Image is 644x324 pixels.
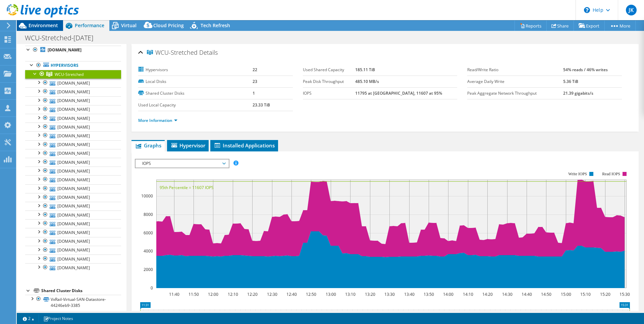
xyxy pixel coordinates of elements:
[25,228,121,237] a: [DOMAIN_NAME]
[25,131,121,140] a: [DOMAIN_NAME]
[253,79,257,84] b: 23
[247,291,258,297] text: 12:20
[25,219,121,228] a: [DOMAIN_NAME]
[170,142,205,149] span: Hypervisor
[144,230,153,236] text: 6000
[355,90,442,96] b: 11795 at [GEOGRAPHIC_DATA], 11607 at 95%
[29,22,58,29] span: Environment
[139,159,225,168] span: IOPS
[25,123,121,131] a: [DOMAIN_NAME]
[306,291,316,297] text: 12:50
[303,78,355,85] label: Peak Disk Throughput
[138,90,253,97] label: Shared Cluster Disks
[563,90,593,96] b: 21.39 gigabits/s
[467,90,563,97] label: Peak Aggregate Network Throughput
[18,314,39,323] a: 2
[620,291,630,297] text: 15:30
[25,105,121,114] a: [DOMAIN_NAME]
[25,263,121,272] a: [DOMAIN_NAME]
[25,295,121,310] a: VxRail-Virtual-SAN-Datastore-44246eb9-3385
[626,5,637,15] span: JK
[424,291,434,297] text: 13:50
[25,79,121,87] a: [DOMAIN_NAME]
[253,102,270,108] b: 23.33 TiB
[25,246,121,254] a: [DOMAIN_NAME]
[303,66,355,73] label: Used Shared Capacity
[25,175,121,184] a: [DOMAIN_NAME]
[160,185,214,190] text: 95th Percentile = 11607 IOPS
[138,78,253,85] label: Local Disks
[563,79,578,84] b: 5.36 TiB
[25,158,121,167] a: [DOMAIN_NAME]
[355,67,375,73] b: 185.11 TiB
[169,291,179,297] text: 11:40
[25,237,121,246] a: [DOMAIN_NAME]
[214,142,275,149] span: Installed Applications
[253,67,257,73] b: 22
[25,184,121,193] a: [DOMAIN_NAME]
[267,291,277,297] text: 12:30
[568,172,587,176] text: Write IOPS
[602,172,621,176] text: Read IOPS
[41,287,121,295] div: Shared Cluster Disks
[443,291,453,297] text: 14:00
[201,22,230,29] span: Tech Refresh
[144,248,153,254] text: 4000
[25,167,121,175] a: [DOMAIN_NAME]
[574,20,605,31] a: Export
[138,102,253,108] label: Used Local Capacity
[561,291,571,297] text: 15:00
[135,142,161,149] span: Graphs
[141,193,153,199] text: 10000
[153,22,184,29] span: Cloud Pricing
[138,66,253,73] label: Hypervisors
[303,90,355,97] label: IOPS
[25,149,121,158] a: [DOMAIN_NAME]
[189,291,199,297] text: 11:50
[25,211,121,219] a: [DOMAIN_NAME]
[467,66,563,73] label: Read/Write Ratio
[48,47,82,53] b: [DOMAIN_NAME]
[208,291,218,297] text: 12:00
[604,20,636,31] a: More
[138,118,177,123] a: More Information
[515,20,547,31] a: Reports
[541,291,551,297] text: 14:50
[384,291,395,297] text: 13:30
[25,140,121,149] a: [DOMAIN_NAME]
[502,291,513,297] text: 14:30
[75,22,104,29] span: Performance
[345,291,356,297] text: 13:10
[151,285,153,291] text: 0
[144,212,153,217] text: 8000
[355,79,379,84] b: 485.10 MB/s
[463,291,473,297] text: 14:10
[404,291,415,297] text: 13:40
[25,202,121,211] a: [DOMAIN_NAME]
[25,87,121,96] a: [DOMAIN_NAME]
[584,7,590,13] svg: \n
[199,48,218,56] span: Details
[25,254,121,263] a: [DOMAIN_NAME]
[121,22,137,29] span: Virtual
[253,90,255,96] b: 1
[22,34,104,42] h1: WCU-Stretched-[DATE]
[39,314,78,323] a: Project Notes
[546,20,574,31] a: Share
[25,96,121,105] a: [DOMAIN_NAME]
[25,46,121,54] a: [DOMAIN_NAME]
[55,72,84,77] span: WCU-Stretched
[326,291,336,297] text: 13:00
[25,70,121,79] a: WCU-Stretched
[467,78,563,85] label: Average Daily Write
[25,114,121,123] a: [DOMAIN_NAME]
[144,267,153,272] text: 2000
[522,291,532,297] text: 14:40
[600,291,610,297] text: 15:20
[365,291,375,297] text: 13:20
[563,67,608,73] b: 54% reads / 46% writes
[580,291,591,297] text: 15:10
[25,193,121,202] a: [DOMAIN_NAME]
[25,61,121,70] a: Hypervisors
[286,291,297,297] text: 12:40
